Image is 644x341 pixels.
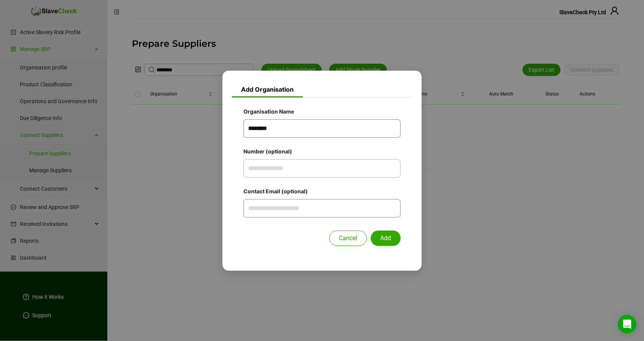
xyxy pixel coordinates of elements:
[329,231,367,246] button: Cancel
[380,234,391,243] span: Add
[243,119,401,138] input: Organisation Name
[339,234,357,243] span: Cancel
[243,147,297,156] label: Number (optional)
[243,107,299,116] label: Organisation Name
[243,187,313,196] label: Contact Email (optional)
[243,159,401,178] input: Number (optional)
[232,79,303,97] h3: Add Organisation
[618,315,636,333] div: Open Intercom Messenger
[243,199,401,217] input: Contact Email (optional)
[371,231,401,246] button: Add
